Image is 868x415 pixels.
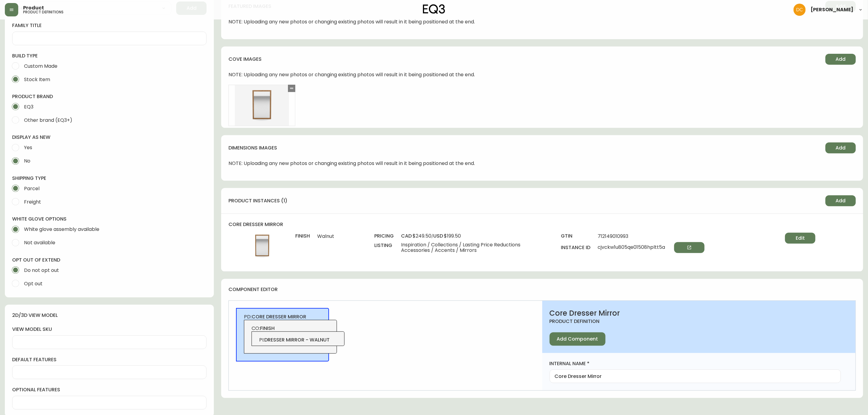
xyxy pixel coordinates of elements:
span: Opt out [24,280,43,287]
span: Stock Item [24,76,50,83]
h4: gtin [561,233,590,239]
span: CO: [252,325,330,332]
h4: 2d/3d view model [12,312,202,319]
label: optional features [12,386,207,393]
span: cad [401,232,412,239]
span: White glove assembly available [24,226,99,232]
h4: listing [375,242,394,249]
span: NOTE: Uploading any new photos or changing existing photos will result in it being positioned at ... [228,19,475,25]
img: logo [423,4,445,14]
span: cjvckw1u805qe01508hpltt5a [598,242,705,253]
span: Parcel [24,185,39,192]
label: family title [12,22,207,29]
span: $249.50 [413,232,431,239]
h4: product brand [12,93,207,100]
h4: dimensions images [228,145,821,151]
label: internal name [550,360,841,367]
h4: opt out of extend [12,257,207,263]
span: / [401,233,521,239]
h4: core dresser mirror [228,221,856,228]
span: Add [836,145,846,151]
button: Add [825,195,856,206]
span: Edit [796,235,805,242]
span: Product [23,5,44,10]
span: usd [433,232,443,239]
span: Walnut [317,234,334,239]
span: Freight [24,199,41,205]
img: 7c8e19e6-e22e-4981-aa1d-089ca1ca59cc.jpg [249,233,275,259]
button: Edit [785,233,815,244]
h4: white glove options [12,216,207,222]
h4: product instances (1) [228,197,821,204]
span: PD: [244,314,322,320]
span: Yes [24,144,32,151]
span: Not available [24,239,55,246]
h4: pricing [375,233,394,239]
img: 7eb451d6983258353faa3212700b340b [794,4,806,16]
h5: product definitions [23,10,63,14]
label: view model sku [12,326,207,333]
span: dresser mirror - walnut [264,336,330,343]
h4: instance id [561,244,590,251]
label: default features [12,356,207,363]
span: [PERSON_NAME] [811,7,853,12]
span: NOTE: Uploading any new photos or changing existing photos will result in it being positioned at ... [228,161,475,166]
h4: build type [12,53,207,59]
h4: product definition [550,318,848,325]
button: Add [825,54,856,65]
h4: display as new [12,134,207,141]
h4: finish [295,233,310,239]
h4: shipping type [12,175,207,182]
span: EQ3 [24,104,33,110]
span: Add [836,197,846,204]
span: Other brand (EQ3+) [24,117,72,123]
button: Add Component [550,332,606,346]
span: PI : [259,337,337,343]
span: Accessories / Accents / Mirrors [401,248,521,253]
h2: Core Dresser Mirror [550,308,848,318]
span: 712149010993 [598,234,705,239]
h4: cove images [228,56,821,63]
span: Add Component [557,336,598,342]
span: NOTE: Uploading any new photos or changing existing photos will result in it being positioned at ... [228,72,475,77]
span: $199.50 [444,232,461,239]
span: No [24,158,30,164]
span: Do not opt out [24,267,59,273]
span: Add [836,56,846,63]
span: core dresser mirror [252,313,306,320]
span: Custom Made [24,63,57,69]
span: Inspiration / Collections / Lasting Price Reductions [401,242,521,248]
button: Add [825,142,856,153]
span: finish [260,325,275,332]
h4: component editor [228,286,851,293]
